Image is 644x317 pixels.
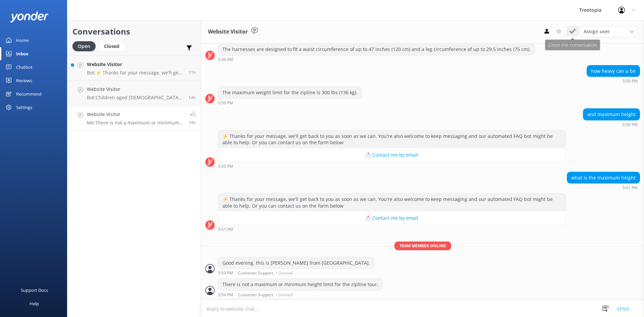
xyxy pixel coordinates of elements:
a: Website VisitorMe:There is not a maximum or minimum height limit for the zipline tour.14h [67,106,201,131]
span: Sep 05 2025 05:54pm (UTC -06:00) America/Mexico_City [189,120,196,125]
span: • Unread [276,293,292,297]
button: 📩 Contact me by email [218,148,566,162]
h2: Conversations [72,25,196,38]
strong: 5:50 PM [218,58,233,62]
div: Sep 05 2025 05:50pm (UTC -06:00) America/Mexico_City [218,57,535,62]
div: Sep 05 2025 05:51pm (UTC -06:00) America/Mexico_City [567,185,640,190]
div: The harnesses are designed to fit a waist circumference of up to 47 inches (120 cm) and a leg cir... [218,44,535,55]
div: Sep 05 2025 05:51pm (UTC -06:00) America/Mexico_City [218,227,566,231]
p: Bot: Children aged [DEMOGRAPHIC_DATA] can participate in the Arboreal Challenge Course on their o... [87,95,183,101]
div: Recommend [16,87,42,101]
strong: 5:50 PM [623,79,638,83]
div: Reviews [16,74,32,87]
div: Help [30,297,39,310]
div: how heavy can u be [587,65,640,77]
div: Open [72,41,96,51]
button: 📩 Contact me by email [218,211,566,225]
div: Sep 05 2025 05:50pm (UTC -06:00) America/Mexico_City [218,100,362,105]
p: Me: There is not a maximum or minimum height limit for the zipline tour. [87,120,183,126]
img: yonder-white-logo.png [10,11,49,22]
span: Customer Support [238,271,273,275]
strong: 5:50 PM [623,123,638,127]
strong: 5:54 PM [218,293,233,297]
span: Assign user [584,28,610,35]
div: Sep 05 2025 05:50pm (UTC -06:00) America/Mexico_City [218,164,566,168]
h4: Website Visitor [87,61,183,68]
span: Team member online [394,242,451,250]
div: There is not a maximum or minimum height limit for the zipline tour. [218,279,382,290]
p: Bot: ⚡ Thanks for your message, we'll get back to you as soon as we can. You're also welcome to k... [87,70,183,76]
span: Sep 05 2025 06:01pm (UTC -06:00) America/Mexico_City [189,95,196,100]
strong: 5:51 PM [623,186,638,190]
div: and maximum height [583,109,640,120]
div: Sep 05 2025 05:50pm (UTC -06:00) America/Mexico_City [583,122,640,127]
div: Assign User [580,26,637,37]
div: Home [16,34,29,47]
span: Customer Support [238,293,273,297]
div: Good evening, this is [PERSON_NAME] from [GEOGRAPHIC_DATA]. [218,257,374,269]
strong: 5:50 PM [218,164,233,168]
div: Sep 05 2025 05:50pm (UTC -06:00) America/Mexico_City [587,78,640,83]
h4: Website Visitor [87,111,183,118]
strong: 5:51 PM [218,227,233,231]
div: Closed [99,41,124,51]
div: Inbox [16,47,29,60]
strong: 5:53 PM [218,271,233,275]
div: ⚡ Thanks for your message, we'll get back to you as soon as we can. You're also welcome to keep m... [218,130,566,148]
span: • Unread [276,271,292,275]
a: Closed [99,42,128,50]
div: Settings [16,101,32,114]
a: Open [72,42,99,50]
div: what is the maximum height [567,172,640,183]
div: Sep 05 2025 05:53pm (UTC -06:00) America/Mexico_City [218,270,374,275]
h3: Website Visitor [208,28,248,36]
a: Website VisitorBot:Children aged [DEMOGRAPHIC_DATA] can participate in the Arboreal Challenge Cou... [67,81,201,106]
div: Chatbot [16,60,33,74]
strong: 5:50 PM [218,101,233,105]
div: Support Docs [21,283,48,297]
div: The maximum weight limit for the zipline is 300 lbs (136 kg). [218,87,362,98]
div: ⚡ Thanks for your message, we'll get back to you as soon as we can. You're also welcome to keep m... [218,194,566,211]
a: Website VisitorBot:⚡ Thanks for your message, we'll get back to you as soon as we can. You're als... [67,55,201,81]
h4: Website Visitor [87,86,183,93]
span: Sep 05 2025 09:11pm (UTC -06:00) America/Mexico_City [189,69,196,75]
div: Sep 05 2025 05:54pm (UTC -06:00) America/Mexico_City [218,292,383,297]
